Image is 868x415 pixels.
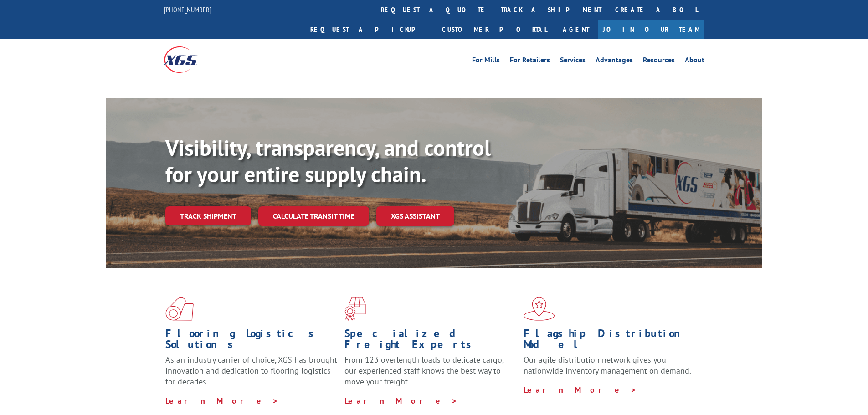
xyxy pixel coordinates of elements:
[524,354,691,376] span: Our agile distribution network gives you nationwide inventory management on demand.
[435,20,554,39] a: Customer Portal
[165,206,251,225] a: Track shipment
[560,56,586,67] a: Services
[344,297,366,321] img: xgs-icon-focused-on-flooring-red
[344,328,517,354] h1: Specialized Freight Experts
[165,328,338,354] h1: Flooring Logistics Solutions
[164,5,211,14] a: [PHONE_NUMBER]
[598,20,704,39] a: Join Our Team
[524,297,555,321] img: xgs-icon-flagship-distribution-model-red
[165,133,491,188] b: Visibility, transparency, and control for your entire supply chain.
[165,395,279,406] a: Learn More >
[510,56,550,67] a: For Retailers
[344,395,458,406] a: Learn More >
[303,20,435,39] a: Request a pickup
[524,328,696,354] h1: Flagship Distribution Model
[643,56,675,67] a: Resources
[524,384,637,395] a: Learn More >
[472,56,500,67] a: For Mills
[165,297,194,321] img: xgs-icon-total-supply-chain-intelligence-red
[596,56,633,67] a: Advantages
[344,354,517,395] p: From 123 overlength loads to delicate cargo, our experienced staff knows the best way to move you...
[258,206,369,226] a: Calculate transit time
[554,20,598,39] a: Agent
[685,56,704,67] a: About
[376,206,454,226] a: XGS ASSISTANT
[165,354,337,387] span: As an industry carrier of choice, XGS has brought innovation and dedication to flooring logistics...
